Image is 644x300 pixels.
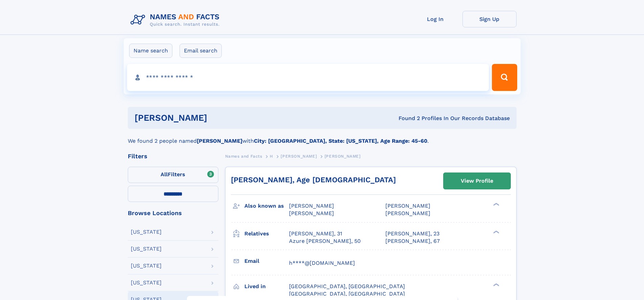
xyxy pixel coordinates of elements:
[135,114,303,122] h1: [PERSON_NAME]
[385,230,439,237] a: [PERSON_NAME], 23
[492,230,500,234] div: ❯
[128,153,218,159] div: Filters
[325,154,361,159] span: [PERSON_NAME]
[461,173,493,189] div: View Profile
[281,154,317,159] span: [PERSON_NAME]
[131,246,162,252] div: [US_STATE]
[281,152,317,160] a: [PERSON_NAME]
[492,282,500,287] div: ❯
[408,11,462,27] a: Log In
[254,138,427,144] b: City: [GEOGRAPHIC_DATA], State: [US_STATE], Age Range: 45-60
[492,202,500,207] div: ❯
[244,228,289,239] h3: Relatives
[462,11,517,27] a: Sign Up
[161,171,168,178] span: All
[180,44,222,58] label: Email search
[270,152,273,160] a: H
[303,115,510,122] div: Found 2 Profiles In Our Records Database
[128,210,218,216] div: Browse Locations
[385,203,430,209] span: [PERSON_NAME]
[244,255,289,267] h3: Email
[131,280,162,285] div: [US_STATE]
[385,237,440,245] a: [PERSON_NAME], 67
[128,167,218,183] label: Filters
[231,176,396,184] a: [PERSON_NAME], Age [DEMOGRAPHIC_DATA]
[225,152,262,160] a: Names and Facts
[289,230,342,237] a: [PERSON_NAME], 31
[289,283,405,290] span: [GEOGRAPHIC_DATA], [GEOGRAPHIC_DATA]
[444,173,510,189] a: View Profile
[128,11,225,29] img: Logo Names and Facts
[127,64,489,91] input: search input
[289,291,405,297] span: [GEOGRAPHIC_DATA], [GEOGRAPHIC_DATA]
[289,210,334,216] span: [PERSON_NAME]
[289,203,334,209] span: [PERSON_NAME]
[492,64,517,91] button: Search Button
[244,281,289,292] h3: Lived in
[129,44,172,58] label: Name search
[289,237,361,245] a: Azure [PERSON_NAME], 50
[131,263,162,269] div: [US_STATE]
[128,129,517,145] div: We found 2 people named with .
[197,138,242,144] b: [PERSON_NAME]
[244,200,289,212] h3: Also known as
[270,154,273,159] span: H
[385,210,430,216] span: [PERSON_NAME]
[131,229,162,235] div: [US_STATE]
